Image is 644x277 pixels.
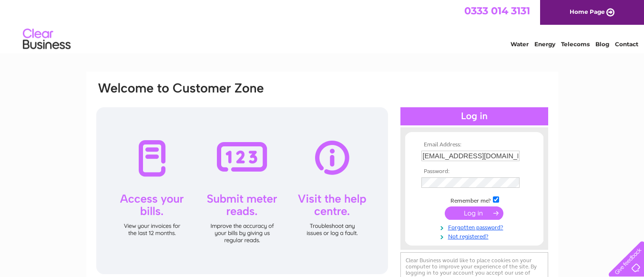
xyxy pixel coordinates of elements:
div: Clear Business is a trading name of Verastar Limited (registered in [GEOGRAPHIC_DATA] No. 3667643... [97,5,548,46]
th: Email Address: [419,142,530,148]
a: Contact [615,41,638,48]
a: Energy [534,41,555,48]
img: logo.png [22,25,71,54]
a: Telecoms [561,41,590,48]
a: Not registered? [421,231,530,240]
a: Water [511,41,529,48]
a: Forgotten password? [421,222,530,231]
a: Blog [595,41,609,48]
th: Password: [419,168,530,175]
a: 0333 014 3131 [464,5,530,17]
td: Remember me? [419,195,530,205]
input: Submit [445,206,503,220]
